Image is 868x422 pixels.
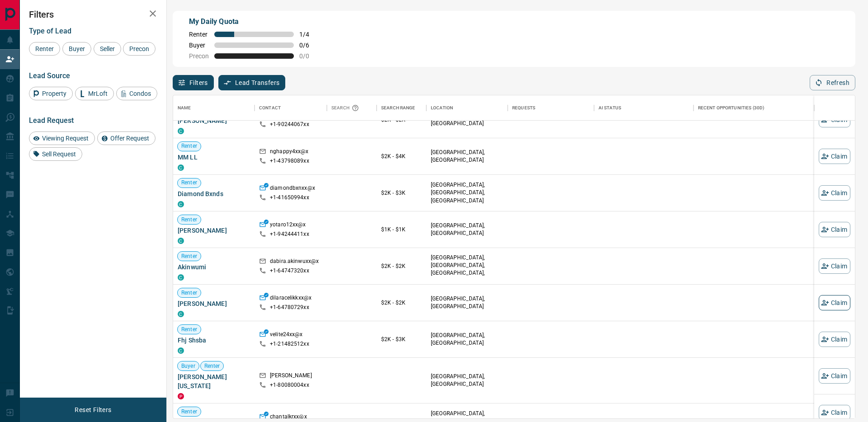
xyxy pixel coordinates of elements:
div: Offer Request [97,131,156,145]
button: Lead Transfers [218,75,286,90]
p: [PERSON_NAME] [270,372,312,381]
span: [PERSON_NAME][US_STATE] [178,372,250,390]
span: Condos [126,90,154,97]
span: Lead Request [29,116,74,125]
span: Akinwumi [178,263,250,272]
span: Renter [178,253,201,260]
p: +1- 64747320xx [270,267,309,275]
div: condos.ca [178,128,184,134]
p: $2K - $2K [381,299,422,307]
div: Location [426,95,508,121]
span: Renter [178,289,201,297]
button: Claim [819,368,850,384]
div: Search Range [377,95,426,121]
span: Lead Source [29,71,70,80]
p: $2K - $3K [381,189,422,197]
p: yotaro12xx@x [270,221,306,230]
span: Renter [201,362,224,370]
div: Requests [508,95,594,121]
p: +1- 80080004xx [270,381,309,389]
p: +1- 21482512xx [270,340,309,348]
p: velite24xx@x [270,331,303,340]
p: nghappy4xx@x [270,148,309,157]
button: Claim [819,295,850,310]
span: Renter [178,408,201,416]
p: +1- 90244067xx [270,121,309,128]
p: diamondbxnxx@x [270,184,315,194]
span: Precon [189,52,209,60]
div: Seller [94,42,121,56]
button: Reset Filters [69,402,117,417]
p: dabira.akinwuxx@x [270,258,319,267]
div: property.ca [178,393,184,399]
span: Seller [97,45,118,52]
div: Contact [255,95,327,121]
p: [GEOGRAPHIC_DATA], [GEOGRAPHIC_DATA] [431,149,503,164]
span: Renter [178,326,201,333]
p: +1- 41650994xx [270,194,309,202]
span: [PERSON_NAME] [178,116,250,125]
span: 1 / 4 [299,31,319,38]
span: Precon [126,45,152,52]
div: Search Range [381,95,415,121]
span: Buyer [66,45,88,52]
p: $2K - $4K [381,152,422,160]
div: condos.ca [178,311,184,317]
div: Contact [259,95,281,121]
div: Name [173,95,255,121]
p: My Daily Quota [189,16,319,27]
button: Claim [819,222,850,237]
p: dilaracelikkxx@x [270,294,311,304]
p: [GEOGRAPHIC_DATA], [GEOGRAPHIC_DATA] [431,332,503,347]
button: Claim [819,405,850,420]
button: Refresh [810,75,855,90]
div: condos.ca [178,347,184,354]
div: Property [29,87,73,100]
div: condos.ca [178,164,184,171]
p: $1K - $1K [381,225,422,234]
button: Claim [819,185,850,201]
p: +1- 94244411xx [270,230,309,238]
span: Renter [178,142,201,150]
button: Claim [819,149,850,164]
span: [PERSON_NAME] [178,226,250,235]
h2: Filters [29,9,157,20]
div: condos.ca [178,201,184,207]
span: Renter [189,31,209,38]
span: Buyer [178,362,199,370]
div: Recent Opportunities (30d) [693,95,814,121]
div: Location [431,95,453,121]
p: +1- 64780729xx [270,304,309,311]
span: Type of Lead [29,27,71,35]
p: [GEOGRAPHIC_DATA], [GEOGRAPHIC_DATA] [431,222,503,237]
div: Search [331,95,361,121]
div: AI Status [599,95,621,121]
p: $2K - $3K [381,335,422,343]
div: Name [178,95,191,121]
div: Requests [512,95,535,121]
div: Recent Opportunities (30d) [698,95,764,121]
p: [GEOGRAPHIC_DATA], [GEOGRAPHIC_DATA] [431,295,503,310]
span: Fhj Shsba [178,336,250,345]
p: East York [431,254,503,293]
button: Claim [819,258,850,274]
div: Precon [123,42,156,56]
span: Property [39,90,70,97]
p: [GEOGRAPHIC_DATA], [GEOGRAPHIC_DATA] [431,373,503,388]
span: Buyer [189,42,209,49]
div: Viewing Request [29,131,95,145]
div: Renter [29,42,60,56]
div: condos.ca [178,274,184,281]
span: MrLoft [85,90,111,97]
span: Sell Request [39,150,79,158]
div: condos.ca [178,238,184,244]
div: Condos [116,87,157,100]
button: Filters [173,75,214,90]
span: [PERSON_NAME] [178,299,250,308]
p: $2K - $2K [381,262,422,270]
p: [GEOGRAPHIC_DATA], [GEOGRAPHIC_DATA], [GEOGRAPHIC_DATA] [431,181,503,204]
div: MrLoft [75,87,114,100]
span: Offer Request [107,135,152,142]
button: Claim [819,332,850,347]
span: Renter [178,179,201,187]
